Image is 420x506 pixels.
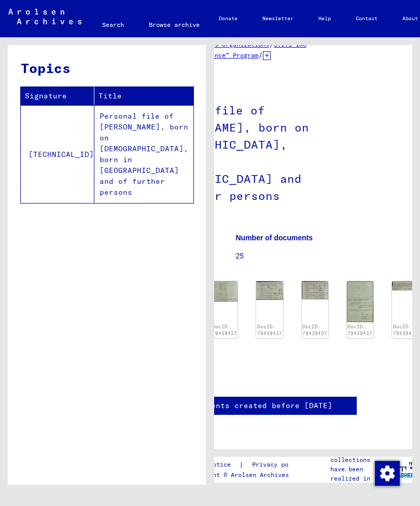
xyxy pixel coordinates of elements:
[174,400,332,411] a: See comments created before [DATE]
[236,234,313,242] b: Number of documents
[258,50,263,60] span: /
[236,251,322,262] p: 25
[257,324,282,337] a: DocID: 79439437
[94,105,193,203] td: Personal file of [PERSON_NAME], born on [DEMOGRAPHIC_DATA], born in [GEOGRAPHIC_DATA] and of furt...
[212,324,237,337] a: DocID: 79439437
[244,459,315,470] a: Privacy policy
[90,12,136,37] a: Search
[375,461,400,486] img: Change consent
[250,6,306,31] a: Newsletter
[381,456,419,482] img: yv_logo.png
[343,6,390,31] a: Contact
[347,324,372,337] a: DocID: 79439437
[392,281,418,291] img: 006.jpg
[347,281,373,323] img: 005.jpg
[21,87,94,105] th: Signature
[187,459,315,470] div: |
[136,12,212,37] a: Browse archive
[94,87,193,105] th: Title
[393,324,418,337] a: DocID: 79439437
[149,86,321,218] h1: Personal file of [PERSON_NAME], born on [DEMOGRAPHIC_DATA], born in [GEOGRAPHIC_DATA] and of furt...
[206,6,250,31] a: Donate
[21,58,192,78] h3: Topics
[306,6,343,31] a: Help
[187,470,315,480] p: Copyright © Arolsen Archives, 2021
[330,465,388,502] p: have been realized in partnership with
[302,281,328,299] img: 004.jpg
[211,281,237,302] img: 002.jpg
[256,281,283,300] img: 003.jpg
[8,9,81,24] img: Arolsen_neg.svg
[302,324,327,337] a: DocID: 79439437
[21,105,94,203] td: [TECHNICAL_ID]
